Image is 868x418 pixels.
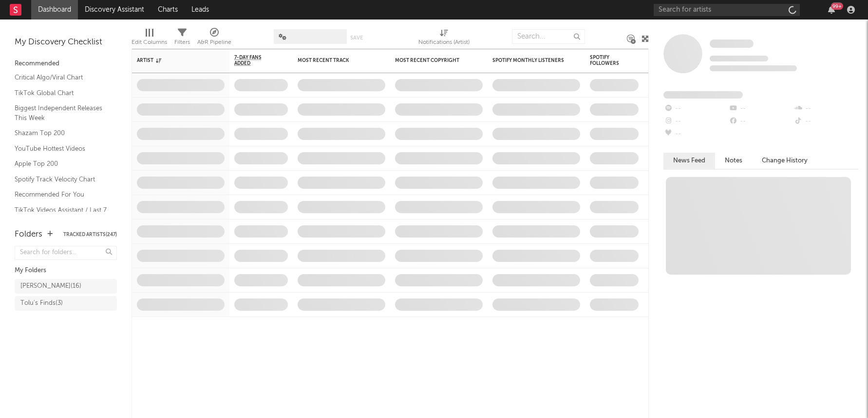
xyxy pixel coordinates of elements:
div: [PERSON_NAME] ( 16 ) [20,280,81,292]
div: Tolu's Finds ( 3 ) [20,298,63,309]
div: My Discovery Checklist [15,37,117,48]
div: A&R Pipeline [197,24,231,53]
div: Spotify Followers [590,55,624,66]
div: Filters [174,37,190,48]
a: TikTok Videos Assistant / Last 7 Days - Top [15,205,107,225]
a: Recommended For You [15,189,107,200]
button: Notes [715,153,752,169]
span: Tracking Since: [DATE] [710,56,768,61]
div: Notifications (Artist) [418,24,470,53]
div: -- [793,102,858,115]
a: Critical Algo/Viral Chart [15,72,107,83]
div: -- [728,102,793,115]
div: Spotify Monthly Listeners [492,58,566,63]
button: Tracked Artists(247) [63,232,117,237]
div: Edit Columns [132,37,167,48]
div: 99 + [831,2,843,10]
input: Search for folders... [15,246,117,260]
button: Change History [752,153,817,169]
input: Search for artists [654,4,800,16]
a: Spotify Track Velocity Chart [15,174,107,185]
div: My Folders [15,265,117,277]
div: Recommended [15,58,117,70]
a: Apple Top 200 [15,159,107,169]
a: TikTok Global Chart [15,88,107,99]
div: Filters [174,24,190,53]
span: 0 fans last week [710,65,797,71]
a: YouTube Hottest Videos [15,143,107,154]
div: -- [728,115,793,128]
div: Artist [137,58,210,63]
div: Most Recent Copyright [395,58,468,63]
button: 99+ [828,6,835,14]
input: Search... [512,29,585,44]
a: Tolu's Finds(3) [15,296,117,311]
button: Save [350,35,363,40]
div: Folders [15,229,42,240]
div: -- [663,128,728,140]
div: A&R Pipeline [197,37,231,48]
div: Most Recent Track [298,58,371,63]
div: -- [793,115,858,128]
span: Fans Added by Platform [663,91,743,99]
a: Biggest Independent Releases This Week [15,103,107,123]
button: News Feed [663,153,715,169]
span: Some Artist [710,40,754,48]
a: [PERSON_NAME](16) [15,279,117,294]
div: -- [663,115,728,128]
a: Shazam Top 200 [15,128,107,139]
a: Some Artist [710,39,754,49]
div: -- [663,102,728,115]
span: 7-Day Fans Added [234,55,273,66]
div: Notifications (Artist) [418,37,470,48]
div: Edit Columns [132,24,167,53]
